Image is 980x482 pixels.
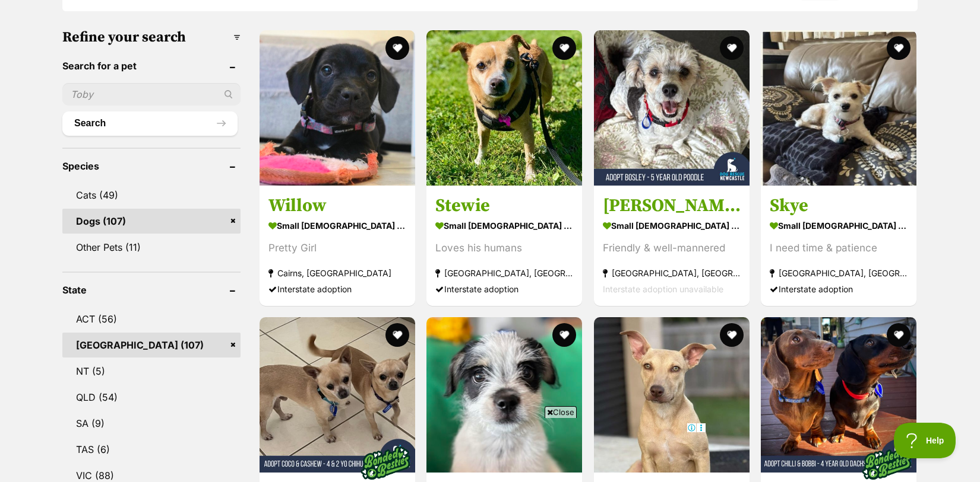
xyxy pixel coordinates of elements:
[62,307,241,331] a: ACT (56)
[62,411,241,436] a: SA (9)
[720,323,744,347] button: favourite
[603,194,741,217] h3: [PERSON_NAME] - [DEMOGRAPHIC_DATA] Poodle
[770,240,908,256] div: I need time & patience
[62,437,241,462] a: TAS (6)
[770,217,908,234] strong: small [DEMOGRAPHIC_DATA] Dog
[426,186,582,306] a: Stewie small [DEMOGRAPHIC_DATA] Dog Loves his humans [GEOGRAPHIC_DATA], [GEOGRAPHIC_DATA] Interst...
[553,323,577,347] button: favourite
[770,281,908,297] div: Interstate adoption
[268,240,406,256] div: Pretty Girl
[62,235,241,260] a: Other Pets (11)
[603,265,741,281] strong: [GEOGRAPHIC_DATA], [GEOGRAPHIC_DATA]
[62,183,241,208] a: Cats (49)
[62,209,241,234] a: Dogs (107)
[274,423,706,476] iframe: Advertisement
[426,317,582,473] img: Freddy - Mixed breed Dog
[62,285,241,295] header: State
[62,161,241,171] header: Species
[761,30,916,186] img: Skye - Maltese x Shih Tzu Dog
[62,385,241,410] a: QLD (54)
[435,265,573,281] strong: [GEOGRAPHIC_DATA], [GEOGRAPHIC_DATA]
[260,30,415,186] img: Willow - French Bulldog
[435,217,573,234] strong: small [DEMOGRAPHIC_DATA] Dog
[887,36,911,60] button: favourite
[260,186,415,306] a: Willow small [DEMOGRAPHIC_DATA] Dog Pretty Girl Cairns, [GEOGRAPHIC_DATA] Interstate adoption
[385,36,409,60] button: favourite
[435,194,573,217] h3: Stewie
[761,186,916,306] a: Skye small [DEMOGRAPHIC_DATA] Dog I need time & patience [GEOGRAPHIC_DATA], [GEOGRAPHIC_DATA] Int...
[770,194,908,217] h3: Skye
[435,281,573,297] div: Interstate adoption
[594,186,750,306] a: [PERSON_NAME] - [DEMOGRAPHIC_DATA] Poodle small [DEMOGRAPHIC_DATA] Dog Friendly & well-mannered [...
[594,317,750,473] img: Kada - Mixed breed Dog
[603,284,723,294] span: Interstate adoption unavailable
[887,323,911,347] button: favourite
[268,265,406,281] strong: Cairns, [GEOGRAPHIC_DATA]
[435,240,573,256] div: Loves his humans
[603,240,741,256] div: Friendly & well-mannered
[62,359,241,384] a: NT (5)
[268,194,406,217] h3: Willow
[761,317,916,473] img: Bobbi & Chilli - 4 Year Old Miniature Dachshunds - Dachshund (Miniature) Dog
[62,60,241,71] header: Search for a pet
[268,281,406,297] div: Interstate adoption
[62,333,241,357] a: [GEOGRAPHIC_DATA] (107)
[385,323,409,347] button: favourite
[426,30,582,186] img: Stewie - Jack Russell Terrier Dog
[260,317,415,473] img: Coco & Cashew - 4 & 2 Year Old Chihuahuas - Chihuahua Dog
[268,217,406,234] strong: small [DEMOGRAPHIC_DATA] Dog
[894,423,956,458] iframe: Help Scout Beacon - Open
[62,83,241,106] input: Toby
[62,111,238,135] button: Search
[594,30,750,186] img: Bosley - 5 Year Old Poodle - Poodle Dog
[553,36,577,60] button: favourite
[770,265,908,281] strong: [GEOGRAPHIC_DATA], [GEOGRAPHIC_DATA]
[62,29,241,46] h3: Refine your search
[545,406,577,418] span: Close
[603,217,741,234] strong: small [DEMOGRAPHIC_DATA] Dog
[720,36,744,60] button: favourite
